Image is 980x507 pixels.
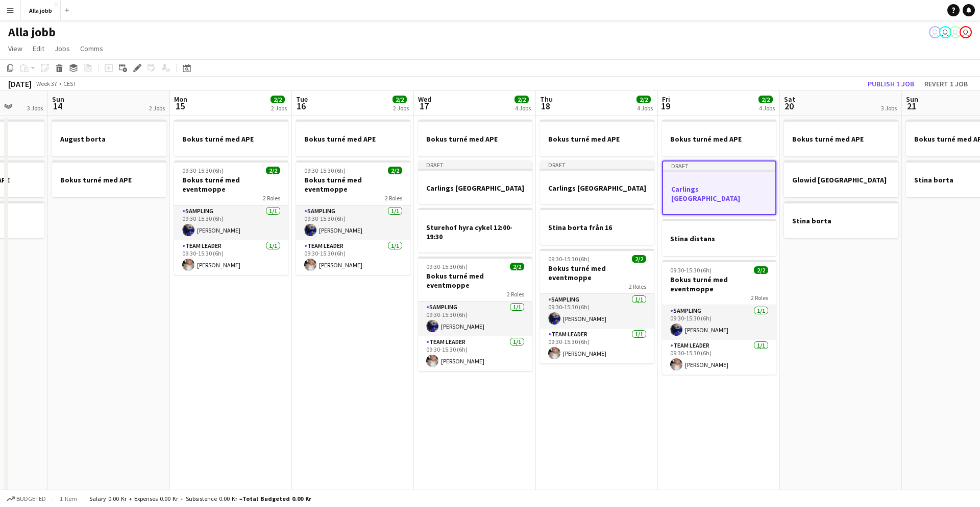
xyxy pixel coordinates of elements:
h3: Bokus turné med APE [418,134,532,144]
span: 2/2 [514,96,529,103]
span: 2/2 [393,96,407,103]
div: 3 Jobs [27,104,43,112]
app-job-card: August borta [52,120,166,156]
span: Edit [33,44,44,53]
app-card-role: Team Leader1/109:30-15:30 (6h)[PERSON_NAME] [174,240,288,275]
span: 09:30-15:30 (6h) [182,167,224,174]
app-job-card: DraftCarlings [GEOGRAPHIC_DATA] [418,160,532,204]
app-job-card: Sturehof hyra cykel 12:00-19:30 [418,208,532,252]
div: 2 Jobs [271,104,287,112]
app-job-card: 09:30-15:30 (6h)2/2Bokus turné med eventmoppe2 RolesSampling1/109:30-15:30 (6h)[PERSON_NAME]Team ... [540,249,654,363]
app-card-role: Sampling1/109:30-15:30 (6h)[PERSON_NAME] [174,205,288,240]
app-job-card: Stina borta från 16 [540,208,654,245]
span: Budgeted [16,495,46,502]
app-card-role: Team Leader1/109:30-15:30 (6h)[PERSON_NAME] [540,329,654,363]
a: Edit [29,42,48,55]
app-job-card: Bokus turné med APE [540,120,654,156]
app-job-card: 09:30-15:30 (6h)2/2Bokus turné med eventmoppe2 RolesSampling1/109:30-15:30 (6h)[PERSON_NAME]Team ... [662,260,776,375]
app-job-card: Bokus turné med APE [662,120,776,156]
app-user-avatar: August Löfgren [949,26,962,38]
app-job-card: Stina borta [784,201,898,238]
span: View [8,44,22,53]
h3: Sturehof hyra cykel 12:00-19:30 [418,223,532,241]
h3: Stina distans [662,234,776,243]
button: Alla jobb [21,1,61,20]
app-job-card: DraftCarlings [GEOGRAPHIC_DATA] [540,160,654,204]
span: 2/2 [271,96,285,103]
h3: Carlings [GEOGRAPHIC_DATA] [540,183,654,193]
app-user-avatar: Hedda Lagerbielke [939,26,951,38]
div: Draft [663,162,775,170]
div: Draft [418,160,532,169]
h3: Bokus turné med eventmoppe [418,271,532,290]
span: 2/2 [754,266,768,274]
h1: Alla jobb [8,25,56,40]
span: Sat [784,95,795,104]
span: 2 Roles [263,194,280,202]
div: CEST [63,80,77,87]
span: Wed [418,95,431,104]
span: Fri [662,95,670,104]
a: View [4,42,27,55]
h3: August borta [52,134,166,144]
app-card-role: Sampling1/109:30-15:30 (6h)[PERSON_NAME] [296,205,410,240]
span: Thu [540,95,553,104]
app-card-role: Sampling1/109:30-15:30 (6h)[PERSON_NAME] [540,294,654,329]
div: 09:30-15:30 (6h)2/2Bokus turné med eventmoppe2 RolesSampling1/109:30-15:30 (6h)[PERSON_NAME]Team ... [296,160,410,275]
span: 2 Roles [507,290,524,298]
span: 09:30-15:30 (6h) [304,167,346,174]
span: Sun [52,95,64,104]
h3: Bokus turné med APE [52,175,166,185]
span: 2 Roles [629,283,646,290]
app-user-avatar: Stina Dahl [960,26,972,38]
app-job-card: Bokus turné med APE [296,120,410,156]
span: 09:30-15:30 (6h) [426,263,468,270]
div: 4 Jobs [759,104,775,112]
a: Comms [76,42,107,55]
div: 3 Jobs [881,104,897,112]
div: Bokus turné med APE [784,120,898,156]
div: Bokus turné med APE [52,160,166,197]
button: Budgeted [5,493,47,504]
span: 18 [538,100,553,112]
h3: Bokus turné med eventmoppe [296,175,410,194]
span: 2/2 [636,96,651,103]
span: Tue [296,95,308,104]
h3: Stina borta [784,216,898,225]
div: 2 Jobs [393,104,409,112]
span: 19 [660,100,670,112]
span: 1 item [56,495,81,502]
span: 09:30-15:30 (6h) [670,266,712,274]
span: Sun [906,95,918,104]
app-card-role: Sampling1/109:30-15:30 (6h)[PERSON_NAME] [662,305,776,340]
h3: Bokus turné med APE [174,134,288,144]
h3: Bokus turné med APE [540,134,654,144]
div: 4 Jobs [515,104,531,112]
div: 2 Jobs [149,104,165,112]
h3: Bokus turné med eventmoppe [662,275,776,293]
app-user-avatar: Emil Hasselberg [929,26,941,38]
span: 20 [782,100,795,112]
div: Glowid [GEOGRAPHIC_DATA] [784,160,898,197]
span: Total Budgeted 0.00 kr [242,495,311,502]
span: 2/2 [510,263,524,270]
span: 2/2 [632,255,646,263]
span: 2 Roles [385,194,402,202]
app-job-card: Bokus turné med APE [174,120,288,156]
app-job-card: DraftCarlings [GEOGRAPHIC_DATA] [662,160,776,215]
app-job-card: 09:30-15:30 (6h)2/2Bokus turné med eventmoppe2 RolesSampling1/109:30-15:30 (6h)[PERSON_NAME]Team ... [418,257,532,371]
app-job-card: Stina distans [662,219,776,256]
span: 14 [51,100,64,112]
